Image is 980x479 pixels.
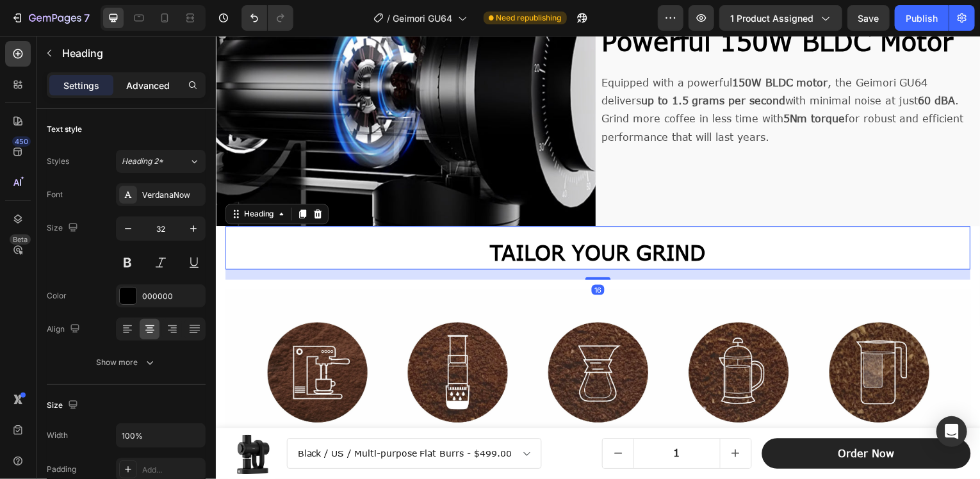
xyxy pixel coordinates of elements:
div: Styles [47,156,69,167]
div: Open Intercom Messenger [936,416,967,447]
div: Color [47,290,67,302]
span: 1 product assigned [730,12,813,25]
button: Show more [47,351,206,374]
button: decrement [389,405,420,435]
div: Size [47,220,81,237]
p: 7 [84,10,90,26]
div: Heading [26,174,61,185]
div: Align [47,321,83,338]
button: Order Now [549,405,759,436]
button: 7 [5,5,95,31]
input: quantity [420,405,507,435]
div: 450 [12,136,31,147]
div: Font [47,189,63,200]
div: Size [47,397,81,414]
span: Geimori GU64 [393,12,453,25]
div: Width [47,430,68,441]
strong: 60 dBA [706,59,744,71]
strong: TAILOR YOUR GRIND [276,206,493,231]
input: Auto [117,424,205,447]
div: Add... [142,464,202,476]
strong: 5Nm torque [571,77,633,89]
div: Beta [10,234,31,245]
img: brew_method_icons.jpg [10,256,759,443]
p: Heading [62,45,200,61]
div: Text style [47,124,82,135]
span: Save [858,13,879,24]
span: Heading 2* [122,156,163,167]
div: 000000 [142,291,202,302]
span: / [388,12,391,25]
div: Order Now [626,414,682,427]
button: Heading 2* [116,150,206,173]
span: Need republishing [496,12,562,24]
strong: up to 1.5 grams per second [428,59,573,71]
div: Show more [97,356,156,369]
div: Undo/Redo [241,5,293,31]
div: Publish [906,12,938,25]
p: Settings [63,79,99,92]
p: Equipped with a powerful , the Geimori GU64 delivers with minimal noise at just . Grind more coff... [388,38,767,111]
div: Padding [47,464,76,475]
button: Save [847,5,890,31]
p: Advanced [126,79,170,92]
strong: 150W BLDC motor [519,40,616,53]
button: 1 product assigned [719,5,842,31]
div: VerdanaNow [142,190,202,201]
div: 16 [378,250,391,261]
button: increment [507,405,538,435]
iframe: Design area [216,36,980,479]
button: Publish [895,5,949,31]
